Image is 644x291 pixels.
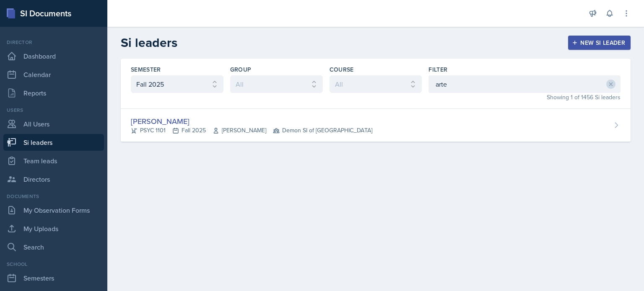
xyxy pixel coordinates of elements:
[273,126,372,135] span: Demon SI of [GEOGRAPHIC_DATA]
[121,35,177,50] h2: Si leaders
[3,152,104,169] a: Team leads
[3,171,104,188] a: Directors
[3,66,104,83] a: Calendar
[121,109,631,142] a: [PERSON_NAME] PSYC 1101Fall 2025[PERSON_NAME] Demon SI of [GEOGRAPHIC_DATA]
[3,106,104,114] div: Users
[3,270,104,286] a: Semesters
[3,116,104,132] a: All Users
[3,134,104,151] a: Si leaders
[568,36,631,50] button: New Si leader
[213,126,266,135] span: [PERSON_NAME]
[330,65,354,74] label: Course
[230,65,252,74] label: Group
[3,48,104,64] a: Dashboard
[3,260,104,268] div: School
[428,75,621,93] input: Filter
[3,193,104,200] div: Documents
[574,39,625,46] div: New Si leader
[3,202,104,219] a: My Observation Forms
[3,85,104,101] a: Reports
[428,65,447,74] label: Filter
[131,65,161,74] label: Semester
[131,126,372,135] div: PSYC 1101 Fall 2025
[3,239,104,255] a: Search
[3,39,104,46] div: Director
[428,93,621,102] div: Showing 1 of 1456 Si leaders
[3,220,104,237] a: My Uploads
[131,116,372,127] div: [PERSON_NAME]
